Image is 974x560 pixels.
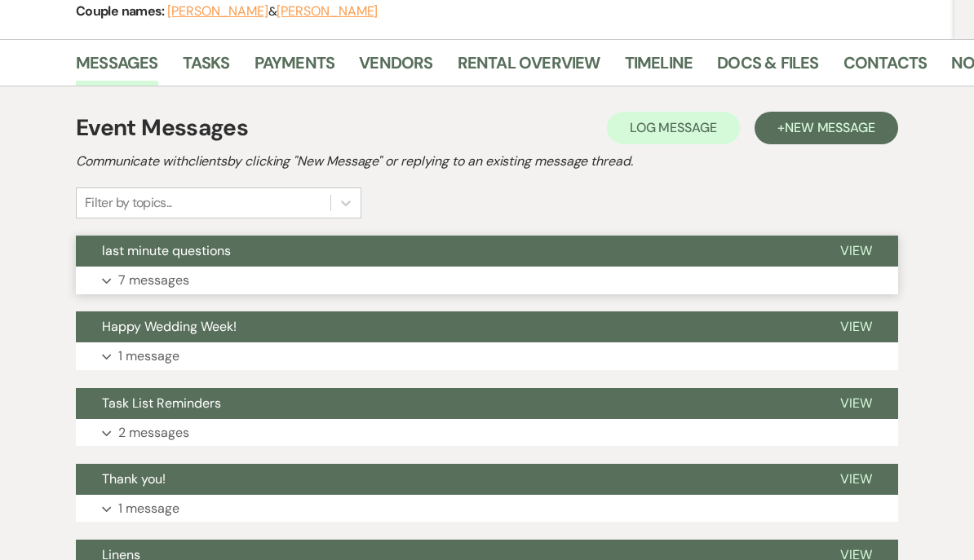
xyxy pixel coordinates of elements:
[183,50,230,86] a: Tasks
[76,111,248,145] h1: Event Messages
[717,50,818,86] a: Docs & Files
[840,318,872,335] span: View
[755,112,898,144] button: +New Message
[167,5,268,18] button: [PERSON_NAME]
[458,50,600,86] a: Rental Overview
[76,388,814,419] button: Task List Reminders
[76,267,898,294] button: 7 messages
[76,236,814,267] button: last minute questions
[76,342,898,370] button: 1 message
[102,242,231,259] span: last minute questions
[814,311,898,342] button: View
[76,419,898,447] button: 2 messages
[359,50,432,86] a: Vendors
[814,236,898,267] button: View
[843,50,928,86] a: Contacts
[625,50,693,86] a: Timeline
[840,470,872,487] span: View
[102,395,221,412] span: Task List Reminders
[118,346,179,367] p: 1 message
[85,193,172,213] div: Filter by topics...
[118,422,189,443] p: 2 messages
[76,152,898,171] h2: Communicate with clients by clicking "New Message" or replying to an existing message thread.
[785,119,875,136] span: New Message
[102,318,237,335] span: Happy Wedding Week!
[277,5,378,18] button: [PERSON_NAME]
[167,3,378,20] span: &
[102,470,166,487] span: Thank you!
[118,270,189,291] p: 7 messages
[76,2,167,20] span: Couple names:
[255,50,335,86] a: Payments
[840,395,872,412] span: View
[76,464,814,495] button: Thank you!
[118,498,179,519] p: 1 message
[607,112,740,144] button: Log Message
[76,50,158,86] a: Messages
[76,495,898,523] button: 1 message
[630,119,717,136] span: Log Message
[814,388,898,419] button: View
[76,311,814,342] button: Happy Wedding Week!
[840,242,872,259] span: View
[814,464,898,495] button: View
